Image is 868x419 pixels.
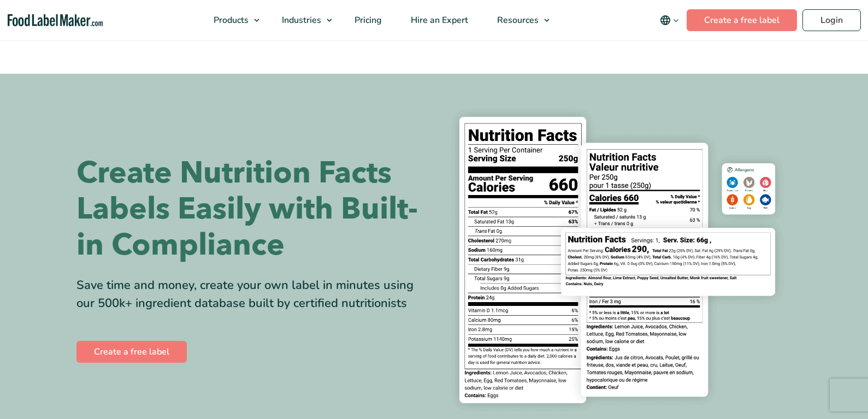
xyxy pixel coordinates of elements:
[802,9,861,31] a: Login
[687,9,797,31] a: Create a free label
[76,341,187,363] a: Create a free label
[351,14,383,26] span: Pricing
[494,14,540,26] span: Resources
[76,155,426,263] h1: Create Nutrition Facts Labels Easily with Built-in Compliance
[408,14,469,26] span: Hire an Expert
[279,14,322,26] span: Industries
[210,14,250,26] span: Products
[76,276,426,312] div: Save time and money, create your own label in minutes using our 500k+ ingredient database built b...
